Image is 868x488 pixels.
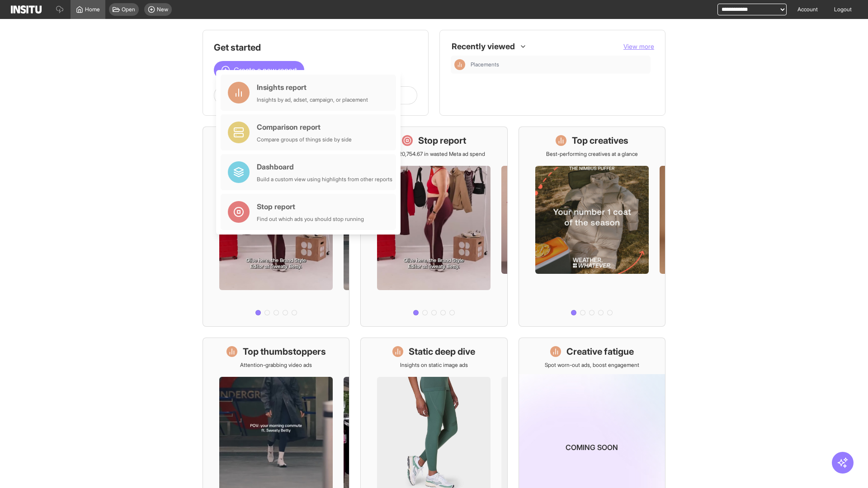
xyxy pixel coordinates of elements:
[257,216,364,223] div: Find out which ads you should stop running
[257,136,352,143] div: Compare groups of things side by side
[572,134,628,147] h1: Top creatives
[157,6,168,13] span: New
[234,65,297,75] span: Create a new report
[257,82,368,93] div: Insights report
[11,5,42,14] img: Logo
[85,6,100,13] span: Home
[382,150,485,158] p: Save £20,754.67 in wasted Meta ad spend
[418,134,466,147] h1: Stop report
[214,41,417,54] h1: Get started
[203,127,349,327] a: What's live nowSee all active ads instantly
[214,61,304,79] button: Create a new report
[257,176,392,183] div: Build a custom view using highlights from other reports
[257,161,392,172] div: Dashboard
[623,42,654,50] span: View more
[409,345,475,358] h1: Static deep dive
[623,42,654,51] button: View more
[257,96,368,103] div: Insights by ad, adset, campaign, or placement
[519,127,665,327] a: Top creativesBest-performing creatives at a glance
[243,345,326,358] h1: Top thumbstoppers
[122,6,135,13] span: Open
[360,127,507,327] a: Stop reportSave £20,754.67 in wasted Meta ad spend
[471,61,647,68] span: Placements
[471,61,499,68] span: Placements
[257,201,364,212] div: Stop report
[454,59,465,70] div: Insights
[257,122,352,132] div: Comparison report
[240,361,312,369] p: Attention-grabbing video ads
[546,150,638,158] p: Best-performing creatives at a glance
[400,361,468,369] p: Insights on static image ads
